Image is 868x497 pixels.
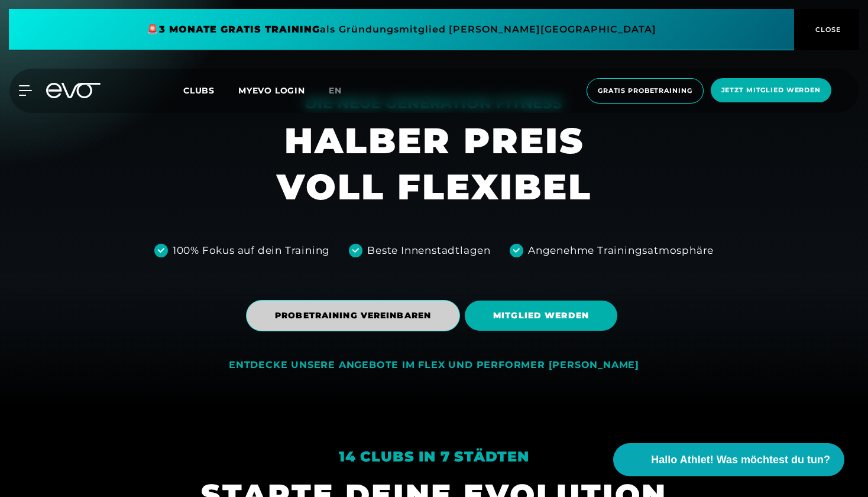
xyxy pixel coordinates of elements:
[707,78,835,104] a: Jetzt Mitglied werden
[598,86,692,96] span: Gratis Probetraining
[183,85,238,96] a: Clubs
[183,85,215,96] span: Clubs
[721,85,821,95] span: Jetzt Mitglied werden
[528,243,714,259] div: Angenehme Trainingsatmosphäre
[329,85,342,96] span: en
[794,9,859,50] button: CLOSE
[238,85,305,96] a: MYEVO LOGIN
[173,243,330,259] div: 100% Fokus auf dein Training
[329,84,356,98] a: en
[229,359,639,372] div: ENTDECKE UNSERE ANGEBOTE IM FLEX UND PERFORMER [PERSON_NAME]
[812,24,841,35] span: CLOSE
[339,448,529,465] em: 14 Clubs in 7 Städten
[465,292,622,340] a: MITGLIED WERDEN
[613,443,844,476] button: Hallo Athlet! Was möchtest du tun?
[275,309,431,322] span: PROBETRAINING VEREINBAREN
[246,291,465,340] a: PROBETRAINING VEREINBAREN
[367,243,491,259] div: Beste Innenstadtlagen
[583,78,707,104] a: Gratis Probetraining
[651,452,830,468] span: Hallo Athlet! Was möchtest du tun?
[277,118,592,210] h1: HALBER PREIS VOLL FLEXIBEL
[493,309,589,322] span: MITGLIED WERDEN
